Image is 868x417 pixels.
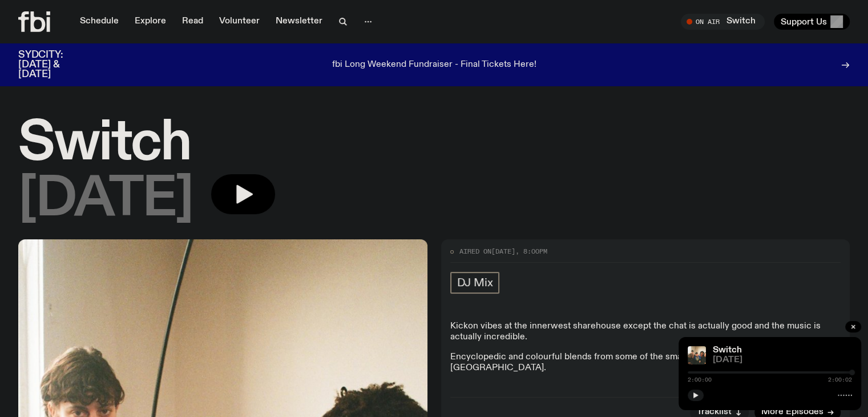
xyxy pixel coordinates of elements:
[761,408,823,416] span: More Episodes
[688,377,712,383] span: 2:00:00
[713,346,742,355] a: Switch
[681,14,765,30] button: On AirSwitch
[18,118,850,170] h1: Switch
[713,356,852,364] span: [DATE]
[491,247,515,256] span: [DATE]
[73,14,126,30] a: Schedule
[828,377,852,383] span: 2:00:02
[18,174,193,226] span: [DATE]
[128,14,173,30] a: Explore
[18,50,91,79] h3: SYDCITY: [DATE] & [DATE]
[450,321,841,343] p: Kickon vibes at the innerwest sharehouse except the chat is actually good and the music is actual...
[459,247,491,256] span: Aired on
[457,276,493,289] span: DJ Mix
[175,14,210,30] a: Read
[450,352,841,385] p: Encyclopedic and colourful blends from some of the smartest and silliest selectors in [GEOGRAPHIC...
[515,247,547,256] span: , 8:00pm
[450,272,500,294] a: DJ Mix
[774,14,850,30] button: Support Us
[332,60,536,70] p: fbi Long Weekend Fundraiser - Final Tickets Here!
[688,346,706,364] img: A warm film photo of the switch team sitting close together. from left to right: Cedar, Lau, Sand...
[781,17,827,27] span: Support Us
[269,14,329,30] a: Newsletter
[212,14,267,30] a: Volunteer
[697,408,732,416] span: Tracklist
